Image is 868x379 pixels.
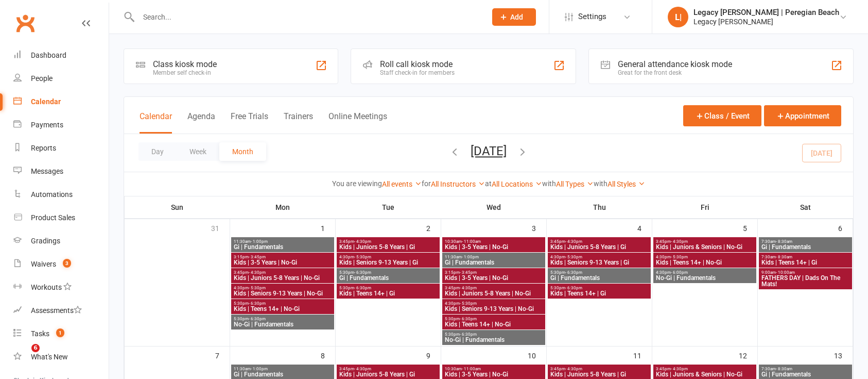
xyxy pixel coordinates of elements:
a: Calendar [13,90,109,113]
div: 3 [532,219,546,236]
span: 5:30pm [339,270,438,275]
span: Kids | Juniors 5-8 Years | Gi [550,371,649,377]
button: Free Trials [231,111,268,134]
div: 9 [426,347,441,364]
div: 4 [637,219,652,236]
span: Kids | Juniors 5-8 Years | Gi [339,371,438,377]
span: 5:30pm [233,317,332,321]
button: Agenda [187,111,215,134]
span: Gi | Fundamentals [550,275,649,281]
a: Gradings [13,229,109,253]
span: Kids | Seniors 9-13 Years | Gi [550,259,649,266]
span: Gi | Fundamentals [444,259,543,266]
span: - 4:30pm [249,270,266,275]
span: No-Gi | Fundamentals [655,275,754,281]
div: Legacy [PERSON_NAME] [693,17,839,26]
span: - 11:00am [462,367,481,371]
span: - 3:45pm [460,270,477,275]
span: 7:30am [761,367,850,371]
div: L| [668,7,688,27]
span: Gi | Fundamentals [233,244,332,250]
span: No-Gi | Fundamentals [233,321,332,327]
span: Kids | Teens 14+ | Gi [761,259,850,266]
span: Gi | Fundamentals [233,371,332,377]
div: Product Sales [31,213,75,222]
div: Great for the front desk [618,69,732,76]
span: - 8:30am [776,255,792,259]
span: Kids | Seniors 9-13 Years | No-Gi [444,306,543,312]
span: Kids | Juniors & Seniors | No-Gi [655,371,754,377]
span: Kids | 3-5 Years | No-Gi [444,275,543,281]
span: 5:30pm [550,286,649,290]
span: 4:30pm [655,270,754,275]
span: - 6:30pm [354,270,371,275]
span: - 6:00pm [671,270,688,275]
th: Mon [230,196,336,218]
span: 3 [63,259,71,268]
button: Day [138,142,177,161]
span: Kids | Teens 14+ | Gi [550,290,649,296]
a: Assessments [13,299,109,322]
div: Automations [31,190,73,199]
span: 11:30am [233,367,332,371]
span: 3:45pm [444,286,543,290]
div: 1 [321,219,335,236]
iframe: Intercom live chat [10,344,35,369]
span: - 5:30pm [671,255,688,259]
div: People [31,74,53,83]
a: Tasks 1 [13,322,109,345]
span: 5:30pm [233,301,332,306]
span: Kids | Juniors 5-8 Years | No-Gi [444,290,543,296]
span: - 6:30pm [249,317,266,321]
a: What's New [13,345,109,369]
button: [DATE] [471,144,507,158]
span: - 8:30am [776,367,792,371]
strong: with [542,179,556,188]
span: - 5:30pm [565,255,582,259]
span: Kids | 3-5 Years | No-Gi [444,371,543,377]
span: Kids | Juniors 5-8 Years | Gi [339,244,438,250]
span: 4:30pm [444,301,543,306]
a: People [13,67,109,90]
span: Gi | Fundamentals [339,275,438,281]
a: Messages [13,160,109,183]
span: Kids | Juniors & Seniors | No-Gi [655,244,754,250]
div: Staff check-in for members [380,69,455,76]
span: 3:45pm [655,367,754,371]
a: All Instructors [431,180,485,188]
button: Week [177,142,219,161]
strong: with [594,179,607,188]
div: What's New [31,353,68,361]
button: Class / Event [683,105,761,126]
span: 10:30am [444,367,543,371]
div: 5 [743,219,757,236]
span: Kids | Teens 14+ | No-Gi [655,259,754,266]
div: Class kiosk mode [153,59,217,69]
span: Kids | Seniors 9-13 Years | Gi [339,259,438,266]
span: - 10:00am [776,270,795,275]
button: Month [219,142,266,161]
a: Reports [13,137,109,160]
span: 5:30pm [339,286,438,290]
span: - 1:00pm [251,367,268,371]
span: 6 [31,344,40,352]
span: - 3:45pm [249,255,266,259]
span: - 6:30pm [565,286,582,290]
div: 2 [426,219,441,236]
span: - 5:30pm [354,255,371,259]
span: - 4:30pm [671,367,688,371]
th: Thu [547,196,652,218]
span: 11:30am [444,255,543,259]
span: - 4:30pm [671,239,688,244]
span: Kids | Teens 14+ | No-Gi [233,306,332,312]
span: Kids | Juniors 5-8 Years | Gi [550,244,649,250]
span: 7:30am [761,255,850,259]
div: 31 [211,219,230,236]
span: Gi | Fundamentals [761,244,850,250]
span: 9:00am [761,270,850,275]
div: Reports [31,144,56,152]
span: 10:30am [444,239,543,244]
span: - 4:30pm [354,239,371,244]
span: 3:45pm [233,270,332,275]
div: Tasks [31,329,49,338]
